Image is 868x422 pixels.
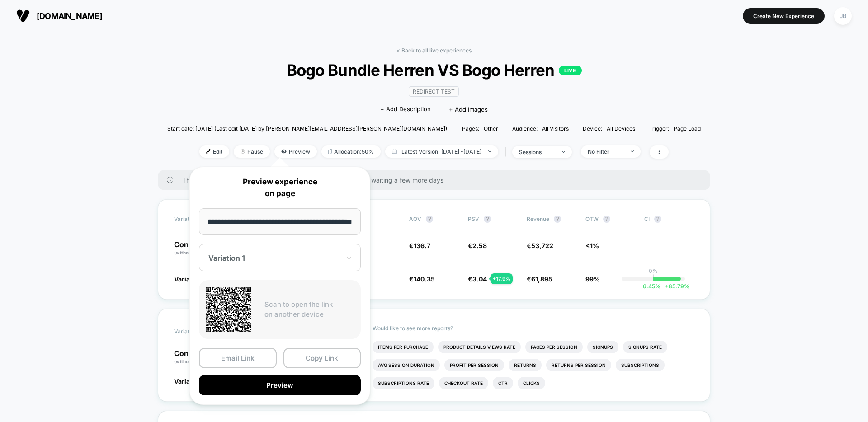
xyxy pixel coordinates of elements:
span: € [409,275,435,283]
span: Variation 1 [174,377,206,385]
button: ? [426,216,433,223]
li: Avg Session Duration [373,359,440,371]
button: ? [603,216,610,223]
span: Variation [174,216,224,223]
span: AOV [409,216,421,222]
span: € [409,242,430,249]
span: € [468,275,487,283]
li: Items Per Purchase [373,341,434,353]
div: No Filter [588,148,624,155]
img: end [631,150,634,152]
p: Would like to see more reports? [373,325,694,332]
p: Scan to open the link on another device [264,300,354,320]
li: Pages Per Session [525,341,583,353]
span: <1% [585,242,599,249]
span: 136.7 [414,242,430,249]
button: Copy Link [283,348,361,368]
li: Product Details Views Rate [438,341,521,353]
span: (without changes) [174,250,215,255]
a: < Back to all live experiences [396,47,472,54]
span: 6.45 % [643,283,660,290]
span: CI [644,216,694,223]
img: end [562,151,565,153]
div: Audience: [512,125,569,132]
img: edit [206,149,211,154]
button: JB [831,7,854,25]
li: Profit Per Session [444,359,504,371]
span: Variation [174,325,224,338]
li: Clicks [518,377,545,389]
span: PSV [468,216,479,222]
img: calendar [392,149,397,154]
li: Signups [587,341,618,353]
p: LIVE [559,66,581,75]
p: Control [174,241,224,256]
button: ? [654,216,661,223]
div: sessions [519,149,555,155]
li: Checkout Rate [439,377,488,389]
span: € [527,275,552,283]
span: Pause [234,145,270,158]
span: Edit [199,145,229,158]
span: There are still no statistically significant results. We recommend waiting a few more days [182,176,692,184]
span: € [527,242,553,249]
p: Control [174,350,231,365]
img: end [488,150,491,152]
span: --- [644,243,694,256]
span: Device: [576,125,642,132]
span: Page Load [674,125,701,132]
span: (without changes) [174,359,215,364]
span: € [468,242,487,249]
img: Visually logo [16,9,30,23]
div: Pages: [462,125,498,132]
span: Variation 1 [174,275,206,283]
span: OTW [585,216,635,223]
li: Subscriptions [616,359,665,371]
p: | [652,274,654,281]
span: Preview [274,145,317,158]
div: JB [834,7,852,25]
span: 3.04 [472,275,487,283]
span: 99% [585,275,600,283]
p: 0% [649,267,658,274]
button: Preview [199,375,361,395]
span: 140.35 [414,275,435,283]
button: ? [554,216,561,223]
span: Redirect Test [409,86,459,97]
span: Allocation: 50% [321,145,381,158]
span: | [503,145,512,159]
button: Email Link [199,348,277,368]
span: 53,722 [531,242,553,249]
button: Create New Experience [743,8,825,24]
li: Ctr [493,377,513,389]
span: [DOMAIN_NAME] [37,11,102,21]
span: 61,895 [531,275,552,283]
span: other [484,125,498,132]
li: Subscriptions Rate [373,377,434,389]
span: + Add Images [449,106,488,113]
span: + Add Description [380,105,431,114]
p: Preview experience on page [199,176,361,199]
span: 85.79 % [660,283,689,290]
div: + 17.9 % [491,273,513,284]
img: rebalance [328,149,332,154]
span: all devices [607,125,635,132]
span: Latest Version: [DATE] - [DATE] [385,145,498,158]
span: Revenue [527,216,549,222]
button: ? [484,216,491,223]
span: 2.58 [472,242,487,249]
button: [DOMAIN_NAME] [14,9,105,23]
li: Returns Per Session [546,359,611,371]
li: Signups Rate [623,341,667,353]
div: Trigger: [649,125,701,132]
span: + [665,283,669,290]
li: Returns [509,359,542,371]
img: end [241,149,245,154]
span: Start date: [DATE] (Last edit [DATE] by [PERSON_NAME][EMAIL_ADDRESS][PERSON_NAME][DOMAIN_NAME]) [167,125,447,132]
span: All Visitors [542,125,569,132]
span: Bogo Bundle Herren VS Bogo Herren [194,61,674,80]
